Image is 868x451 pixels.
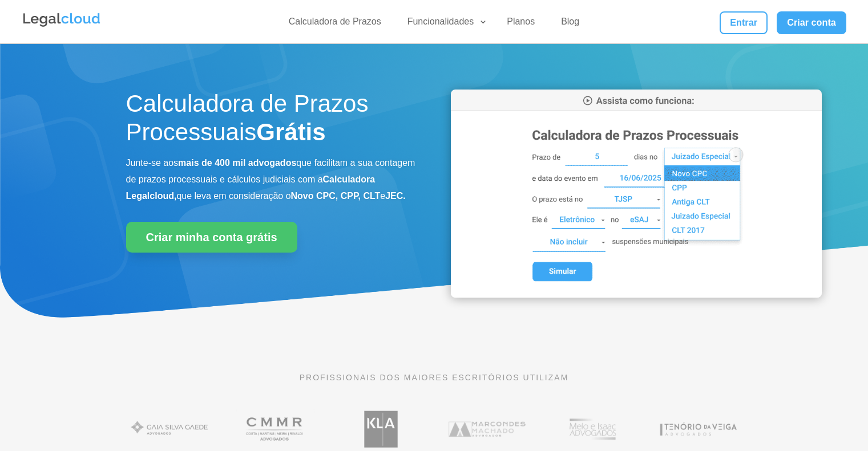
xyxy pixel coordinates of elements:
p: Junte-se aos que facilitam a sua contagem de prazos processuais e cálculos judiciais com a que le... [126,155,417,204]
b: mais de 400 mil advogados [178,158,296,168]
a: Planos [500,16,542,32]
a: Funcionalidades [401,16,488,32]
a: Blog [554,16,586,32]
a: Calculadora de Prazos [282,16,388,32]
img: Calculadora de Prazos Processuais da Legalcloud [451,90,822,298]
a: Criar conta [777,11,846,34]
b: JEC. [385,191,406,201]
b: Novo CPC, CPP, CLT [291,191,381,201]
h1: Calculadora de Prazos Processuais [126,90,417,153]
p: PROFISSIONAIS DOS MAIORES ESCRITÓRIOS UTILIZAM [126,371,742,384]
a: Logo da Legalcloud [22,21,102,30]
a: Criar minha conta grátis [126,222,297,253]
img: Legalcloud Logo [22,11,102,29]
strong: Grátis [256,119,325,145]
a: Entrar [720,11,768,34]
a: Calculadora de Prazos Processuais da Legalcloud [451,290,822,299]
b: Calculadora Legalcloud, [126,174,376,201]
